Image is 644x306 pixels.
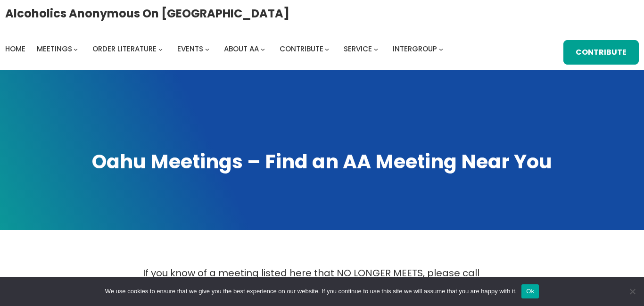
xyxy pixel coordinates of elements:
[325,47,329,51] button: Contribute submenu
[224,42,259,56] a: About AA
[37,42,72,56] a: Meetings
[374,47,378,51] button: Service submenu
[158,47,163,51] button: Order Literature submenu
[5,3,289,24] a: Alcoholics Anonymous on [GEOGRAPHIC_DATA]
[280,44,323,54] span: Contribute
[92,44,157,54] span: Order Literature
[9,149,635,175] h1: Oahu Meetings – Find an AA Meeting Near You
[627,287,637,296] span: No
[5,42,446,56] nav: Intergroup
[393,44,437,54] span: Intergroup
[177,44,203,54] span: Events
[105,287,517,296] span: We use cookies to ensure that we give you the best experience on our website. If you continue to ...
[563,40,639,65] a: Contribute
[5,42,25,56] a: Home
[521,284,539,298] button: Ok
[439,47,443,51] button: Intergroup submenu
[344,44,372,54] span: Service
[177,42,203,56] a: Events
[344,42,372,56] a: Service
[280,42,323,56] a: Contribute
[37,44,72,54] span: Meetings
[205,47,209,51] button: Events submenu
[224,44,259,54] span: About AA
[393,42,437,56] a: Intergroup
[5,44,25,54] span: Home
[261,47,265,51] button: About AA submenu
[74,47,78,51] button: Meetings submenu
